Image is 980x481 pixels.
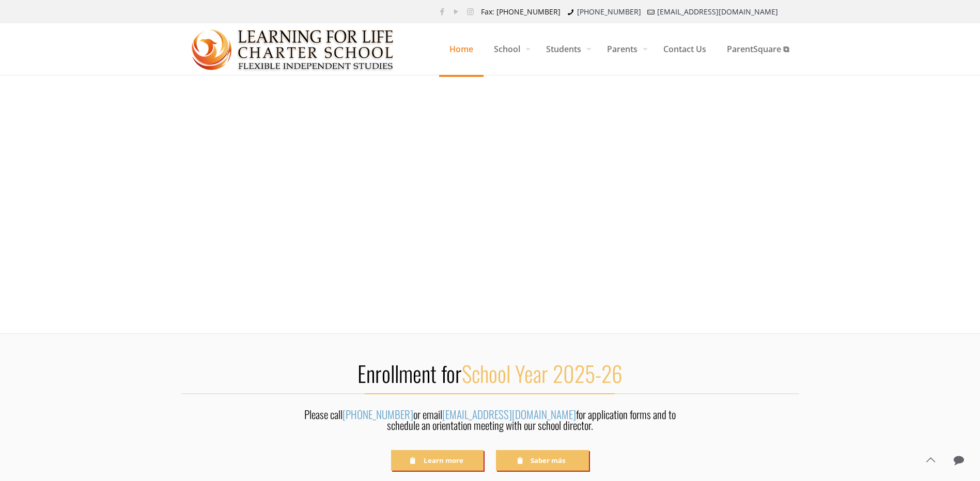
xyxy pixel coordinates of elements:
a: Instagram icon [465,6,476,17]
a: [PHONE_NUMBER] [577,7,641,17]
span: Parents [597,34,653,65]
span: Students [536,34,597,65]
span: Home [439,34,484,65]
h2: Enrollment for [181,360,799,387]
a: [EMAIL_ADDRESS][DOMAIN_NAME] [657,7,778,17]
a: Facebook icon [437,6,448,17]
a: Learn more [391,450,484,470]
span: ParentSquare ⧉ [717,34,799,65]
a: Saber más [496,450,588,470]
a: [PHONE_NUMBER] [343,406,413,422]
a: [EMAIL_ADDRESS][DOMAIN_NAME] [442,406,576,422]
a: Contact Us [653,23,717,75]
a: Students [536,23,597,75]
a: YouTube icon [451,6,462,17]
img: Home [192,24,395,75]
i: mail [646,7,657,17]
a: ParentSquare ⧉ [717,23,799,75]
a: Home [439,23,484,75]
i: phone [566,7,576,17]
span: School Year 2025-26 [462,357,623,389]
a: Learning for Life Charter School [192,23,395,75]
a: Back to top icon [920,449,941,471]
div: Please call or email for application forms and to schedule an orientation meeting with our school... [294,409,686,436]
a: Parents [597,23,653,75]
a: School [484,23,536,75]
span: Contact Us [653,34,717,65]
span: School [484,34,536,65]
